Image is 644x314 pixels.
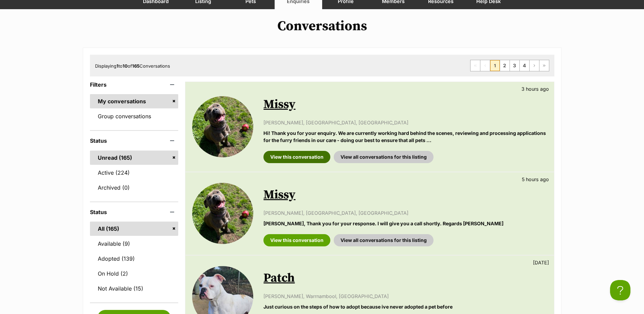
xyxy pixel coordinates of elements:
strong: 165 [132,63,140,69]
a: All (165) [90,222,179,236]
img: Missy [192,96,253,157]
a: Page 4 [520,60,529,71]
p: [PERSON_NAME], Warrnambool, [GEOGRAPHIC_DATA] [263,293,547,300]
strong: 1 [116,63,118,69]
span: Page 1 [490,60,500,71]
a: Adopted (139) [90,251,179,266]
a: On Hold (2) [90,266,179,281]
header: Status [90,209,179,215]
a: Missy [263,97,295,112]
p: 5 hours ago [522,176,549,183]
strong: 10 [123,63,128,69]
a: Active (224) [90,165,179,180]
span: Previous page [480,60,490,71]
span: First page [471,60,480,71]
p: 3 hours ago [521,85,549,92]
a: Next page [530,60,539,71]
header: Filters [90,82,179,88]
a: View this conversation [263,234,330,246]
nav: Pagination [470,60,549,71]
a: Unread (165) [90,151,179,165]
a: Page 2 [500,60,510,71]
a: Not Available (15) [90,281,179,296]
p: [DATE] [533,259,549,266]
p: [PERSON_NAME], [GEOGRAPHIC_DATA], [GEOGRAPHIC_DATA] [263,209,547,216]
span: Displaying to of Conversations [95,63,170,69]
p: Just curious on the steps of how to adopt because ive never adopted a pet before [263,303,547,310]
header: Status [90,138,179,144]
a: View all conversations for this listing [334,234,434,246]
a: View this conversation [263,151,330,163]
a: Page 3 [510,60,519,71]
p: [PERSON_NAME], Thank you for your response. I will give you a call shortly. Regards [PERSON_NAME] [263,220,547,227]
a: Archived (0) [90,180,179,195]
p: [PERSON_NAME], [GEOGRAPHIC_DATA], [GEOGRAPHIC_DATA] [263,119,547,126]
img: Missy [192,183,253,244]
a: My conversations [90,94,179,108]
a: Missy [263,187,295,203]
iframe: Help Scout Beacon - Open [610,280,630,300]
a: View all conversations for this listing [334,151,434,163]
a: Group conversations [90,109,179,123]
a: Available (9) [90,237,179,251]
p: Hi! Thank you for your enquiry. We are currently working hard behind the scenes, reviewing and pr... [263,129,547,144]
a: Last page [539,60,549,71]
a: Patch [263,271,295,286]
